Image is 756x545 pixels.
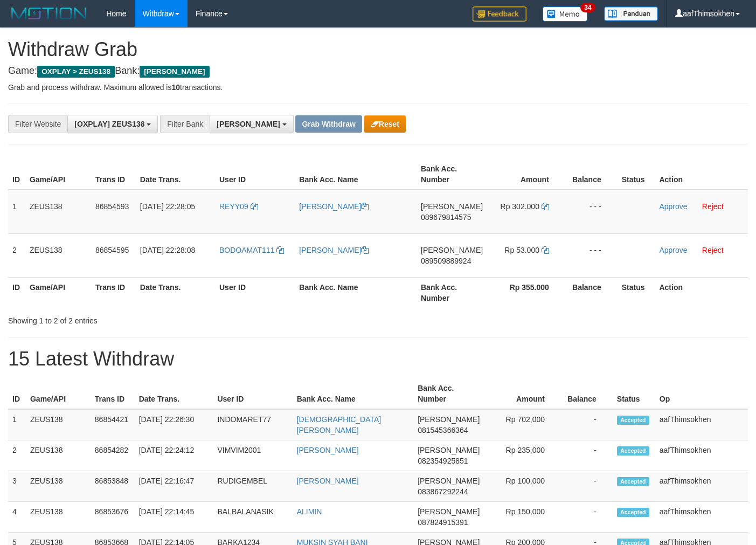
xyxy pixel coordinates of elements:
[219,246,274,254] span: BODOAMAT111
[8,378,26,409] th: ID
[542,246,549,254] a: Copy 53000 to clipboard
[418,415,480,424] span: [PERSON_NAME]
[295,115,362,133] button: Grab Withdraw
[140,66,209,78] span: [PERSON_NAME]
[561,471,613,502] td: -
[26,440,91,471] td: ZEUS138
[417,159,487,190] th: Bank Acc. Number
[171,83,180,92] strong: 10
[702,246,724,254] a: Reject
[702,202,724,211] a: Reject
[617,477,649,486] span: Accepted
[543,6,588,22] img: Button%20Memo.svg
[565,233,618,277] td: - - -
[95,202,129,211] span: 86854593
[618,277,655,308] th: Status
[484,440,561,471] td: Rp 235,000
[299,202,369,211] a: [PERSON_NAME]
[95,246,129,254] span: 86854595
[565,277,618,308] th: Balance
[655,159,748,190] th: Action
[484,409,561,440] td: Rp 702,000
[487,159,565,190] th: Amount
[8,190,25,234] td: 1
[484,471,561,502] td: Rp 100,000
[25,190,91,234] td: ZEUS138
[219,202,248,211] span: REYY09
[504,246,539,254] span: Rp 53.000
[561,378,613,409] th: Balance
[8,348,748,370] h1: 15 Latest Withdraw
[655,502,748,533] td: aafThimsokhen
[8,440,26,471] td: 2
[26,471,91,502] td: ZEUS138
[91,440,135,471] td: 86854282
[160,115,210,133] div: Filter Bank
[135,378,213,409] th: Date Trans.
[219,202,258,211] a: REYY09
[617,508,649,517] span: Accepted
[213,440,292,471] td: VIMVIM2001
[617,416,649,425] span: Accepted
[655,378,748,409] th: Op
[67,115,158,133] button: [OXPLAY] ZEUS138
[25,159,91,190] th: Game/API
[655,409,748,440] td: aafThimsokhen
[26,378,91,409] th: Game/API
[421,246,483,254] span: [PERSON_NAME]
[74,120,144,128] span: [OXPLAY] ZEUS138
[618,159,655,190] th: Status
[8,502,26,533] td: 4
[418,518,468,527] span: Copy 087824915391 to clipboard
[418,487,468,496] span: Copy 083867292244 to clipboard
[659,246,687,254] a: Approve
[213,409,292,440] td: INDOMARET77
[8,159,25,190] th: ID
[655,440,748,471] td: aafThimsokhen
[421,257,471,265] span: Copy 089509889924 to clipboard
[37,66,115,78] span: OXPLAY > ZEUS138
[213,502,292,533] td: BALBALANASIK
[25,233,91,277] td: ZEUS138
[655,277,748,308] th: Action
[561,502,613,533] td: -
[484,502,561,533] td: Rp 150,000
[655,471,748,502] td: aafThimsokhen
[91,378,135,409] th: Trans ID
[659,202,687,211] a: Approve
[136,277,215,308] th: Date Trans.
[418,426,468,434] span: Copy 081545366364 to clipboard
[26,502,91,533] td: ZEUS138
[210,115,293,133] button: [PERSON_NAME]
[217,120,280,128] span: [PERSON_NAME]
[135,409,213,440] td: [DATE] 22:26:30
[617,446,649,456] span: Accepted
[8,471,26,502] td: 3
[8,409,26,440] td: 1
[297,446,359,454] a: [PERSON_NAME]
[473,6,526,22] img: Feedback.jpg
[613,378,655,409] th: Status
[8,277,25,308] th: ID
[417,277,487,308] th: Bank Acc. Number
[364,115,406,133] button: Reset
[213,471,292,502] td: RUDIGEMBEL
[297,415,382,434] a: [DEMOGRAPHIC_DATA][PERSON_NAME]
[91,502,135,533] td: 86853676
[418,507,480,516] span: [PERSON_NAME]
[140,202,195,211] span: [DATE] 22:28:05
[135,471,213,502] td: [DATE] 22:16:47
[293,378,414,409] th: Bank Acc. Name
[542,202,549,211] a: Copy 302000 to clipboard
[561,409,613,440] td: -
[501,202,539,211] span: Rp 302.000
[8,39,748,60] h1: Withdraw Grab
[561,440,613,471] td: -
[91,277,136,308] th: Trans ID
[215,277,295,308] th: User ID
[421,202,483,211] span: [PERSON_NAME]
[297,507,322,516] a: ALIMIN
[91,159,136,190] th: Trans ID
[140,246,195,254] span: [DATE] 22:28:08
[604,6,658,21] img: panduan.png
